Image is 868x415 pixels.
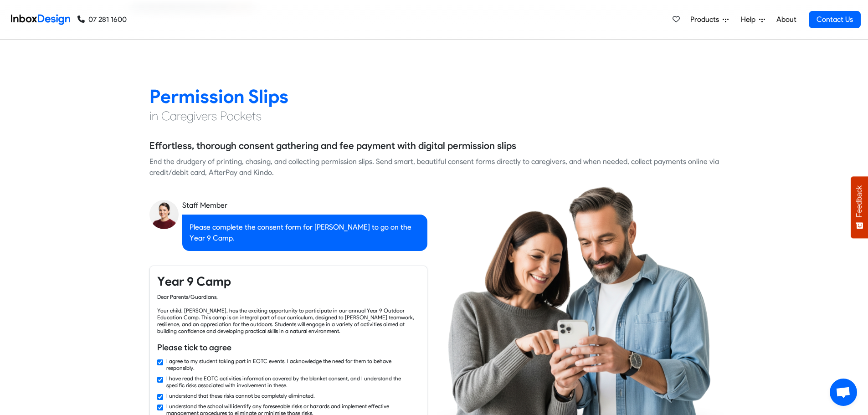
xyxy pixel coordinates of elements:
img: staff_avatar.png [149,200,179,229]
h4: Year 9 Camp [157,273,420,290]
a: Contact Us [809,11,861,28]
div: Dear Parents/Guardians, Your child, [PERSON_NAME], has the exciting opportunity to participate in... [157,293,420,334]
div: Staff Member [182,200,427,211]
span: Feedback [855,185,863,217]
a: About [774,10,799,29]
a: Open chat [830,379,857,406]
span: Products [690,14,723,25]
label: I have read the EOTC activities information covered by the blanket consent, and I understand the ... [166,375,420,389]
a: Help [737,10,769,29]
h5: Effortless, thorough consent gathering and fee payment with digital permission slips [149,139,516,153]
label: I understand that these risks cannot be completely eliminated. [166,392,315,399]
button: Feedback - Show survey [851,176,868,238]
h2: Permission Slips [149,85,719,108]
a: 07 281 1600 [77,14,127,25]
div: Please complete the consent form for [PERSON_NAME] to go on the Year 9 Camp. [182,215,427,251]
h4: in Caregivers Pockets [149,108,719,124]
label: I agree to my student taking part in EOTC events. I acknowledge the need for them to behave respo... [166,358,420,371]
span: Help [741,14,759,25]
h6: Please tick to agree [157,342,420,354]
a: Products [687,10,732,29]
div: End the drudgery of printing, chasing, and collecting permission slips. Send smart, beautiful con... [149,156,719,178]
